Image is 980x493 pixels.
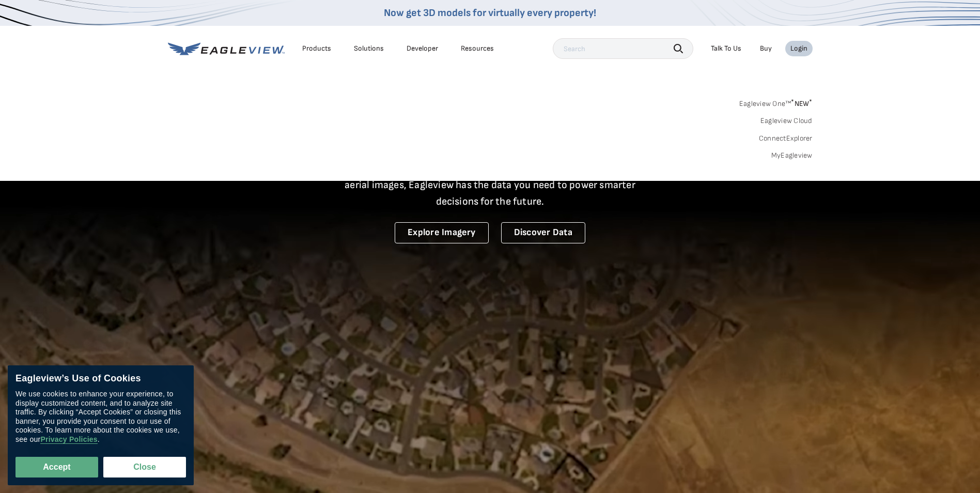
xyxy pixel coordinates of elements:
div: We use cookies to enhance your experience, to display customized content, and to analyze site tra... [15,390,186,444]
div: Products [302,44,331,53]
a: Eagleview Cloud [760,116,813,126]
div: Resources [461,44,494,53]
span: NEW [791,99,812,108]
div: Login [790,44,807,53]
div: Solutions [354,44,384,53]
a: MyEagleview [771,151,813,160]
a: Buy [760,44,772,53]
button: Close [103,457,186,477]
input: Search [553,38,693,59]
a: Privacy Policies [40,435,97,444]
div: Talk To Us [711,44,741,53]
a: Eagleview One™*NEW* [739,96,813,108]
a: Now get 3D models for virtually every property! [384,7,596,19]
p: A new era starts here. Built on more than 3.5 billion high-resolution aerial images, Eagleview ha... [332,160,648,210]
div: Eagleview’s Use of Cookies [15,373,186,384]
a: Explore Imagery [395,222,489,243]
a: Developer [407,44,438,53]
button: Accept [15,457,98,477]
a: Discover Data [501,222,585,243]
a: ConnectExplorer [759,134,813,143]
